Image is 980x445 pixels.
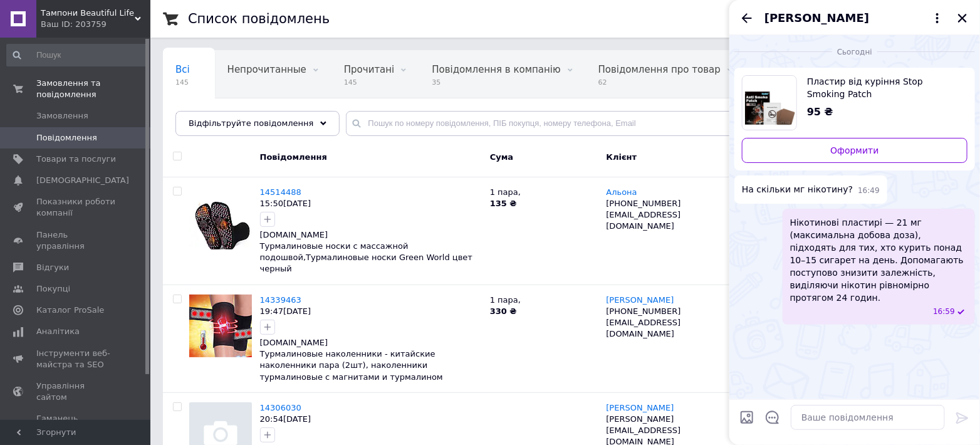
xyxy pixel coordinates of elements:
[742,75,967,130] a: Переглянути товар
[344,64,395,75] span: Прочитані
[607,306,681,316] span: [PHONE_NUMBER]
[260,198,481,209] div: 15:50[DATE]
[175,112,285,123] span: Заявка на розрахунок
[933,306,955,317] span: 16:59 12.08.2025
[607,187,637,197] span: Альона
[36,305,104,316] span: Каталог ProSale
[41,8,135,19] span: Тампони Beautiful Life
[598,64,721,75] span: Повідомлення про товар
[36,326,80,337] span: Аналітика
[832,47,877,58] span: Сьогодні
[260,295,301,305] a: 14339463
[607,403,674,412] span: [PERSON_NAME]
[490,199,517,208] b: 135 ₴
[955,11,970,26] button: Закрити
[36,229,116,252] span: Панель управління
[607,199,681,208] span: [PHONE_NUMBER]
[175,78,190,87] span: 145
[260,306,481,317] div: 19:47[DATE]
[260,187,301,197] a: 14514488
[254,142,487,177] div: Повідомлення
[598,78,721,87] span: 62
[734,45,975,58] div: 12.08.2025
[487,142,597,177] div: Cума
[227,64,306,75] span: Непрочитанные
[742,138,967,163] a: Оформити
[607,295,674,305] span: [PERSON_NAME]
[36,175,129,186] span: [DEMOGRAPHIC_DATA]
[260,241,472,274] a: Турмалиновые носки с массажной подошвой,Турмалиновые носки Green World цвет черный
[607,318,681,338] span: [EMAIL_ADDRESS][DOMAIN_NAME]
[175,64,190,75] span: Всі
[36,154,116,165] span: Товари та послуги
[188,11,330,26] h1: Список повідомлень
[260,349,443,382] a: Турмалиновые наколенники - китайские наколенники пара (2шт), наколенники турмалиновые с магнитами...
[432,78,560,87] span: 35
[490,295,594,306] p: 1 пара ,
[490,306,517,316] b: 330 ₴
[36,283,70,295] span: Покупці
[739,11,754,26] button: Назад
[260,403,301,412] a: 14306030
[189,187,252,249] img: Повідомлення 14514488
[807,106,833,118] span: 95 ₴
[607,187,637,197] a: Альона
[36,348,116,370] span: Інструменти веб-майстра та SEO
[607,295,674,305] a: [PERSON_NAME]
[260,229,481,241] div: [DOMAIN_NAME]
[790,216,967,304] span: Нікотинові пластирі — 21 мг (максимальна добова доза), підходять для тих, хто курить понад 10–15 ...
[36,380,116,403] span: Управління сайтом
[858,186,880,196] span: 16:49 12.08.2025
[807,75,957,100] span: Пластир від куріння Stop Smoking Patch
[346,111,956,136] input: Пошук по номеру повідомлення, ПІБ покупця, номеру телефона, Email
[36,110,88,122] span: Замовлення
[260,349,443,381] span: Турмалиновые наколенники - китайские наколенники пара (2шт), наколенники турмалиновые с магнитами...
[432,64,560,75] span: Повідомлення в компанію
[36,196,116,219] span: Показники роботи компанії
[189,118,314,128] span: Відфільтруйте повідомлення
[260,414,481,425] div: 20:54[DATE]
[6,44,148,66] input: Пошук
[607,403,674,413] a: [PERSON_NAME]
[36,262,69,273] span: Відгуки
[764,409,781,426] button: Відкрити шаблони відповідей
[36,78,150,100] span: Замовлення та повідомлення
[607,210,681,231] span: [EMAIL_ADDRESS][DOMAIN_NAME]
[764,10,869,26] span: [PERSON_NAME]
[344,78,395,87] span: 145
[490,187,594,198] p: 1 пара ,
[260,337,481,348] div: [DOMAIN_NAME]
[764,10,945,26] button: [PERSON_NAME]
[189,295,252,357] img: Повідомлення 14339463
[36,132,97,144] span: Повідомлення
[743,76,796,130] img: 6248433035_w640_h640_plastyr-ot-kureniya.jpg
[41,19,150,30] div: Ваш ID: 203759
[597,142,744,177] div: Клієнт
[742,183,853,196] span: На скільки мг нікотину?
[36,413,116,436] span: Гаманець компанії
